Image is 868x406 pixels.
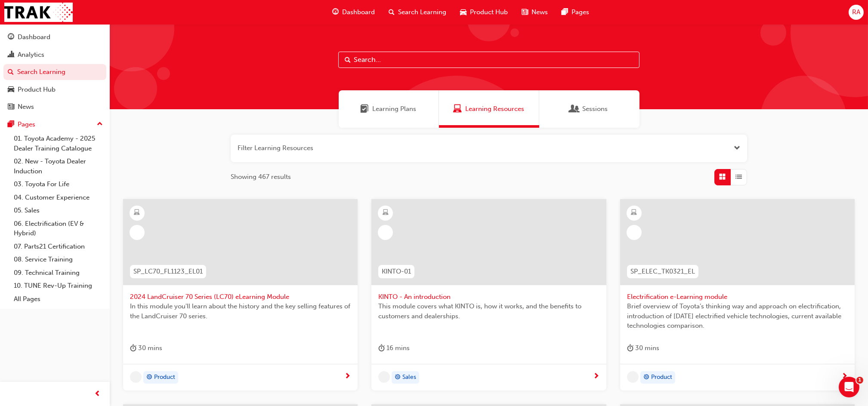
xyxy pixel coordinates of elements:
span: Brief overview of Toyota’s thinking way and approach on electrification, introduction of [DATE] e... [627,301,848,331]
a: Dashboard [3,29,106,45]
span: RA [852,7,860,17]
span: prev-icon [95,389,101,400]
span: KINTO - An introduction [378,292,599,302]
span: Product [154,372,175,382]
span: learningResourceType_ELEARNING-icon [631,207,637,218]
span: search-icon [8,68,14,76]
span: Product Hub [470,7,508,17]
span: Sessions [571,104,579,114]
span: KINTO-01 [382,267,411,277]
span: learningResourceType_ELEARNING-icon [383,207,389,218]
span: Showing 467 results [231,172,291,182]
span: Learning Resources [453,104,462,114]
a: All Pages [10,292,106,306]
span: up-icon [97,119,103,130]
span: SP_ELEC_TK0321_EL [630,267,695,277]
span: target-icon [395,372,401,383]
a: 08. Service Training [10,253,106,266]
a: Learning PlansLearning Plans [339,90,439,128]
a: news-iconNews [515,3,555,21]
a: Learning ResourcesLearning Resources [439,90,539,128]
a: 02. New - Toyota Dealer Induction [10,155,106,178]
input: Search... [338,52,639,68]
span: 1 [856,377,863,384]
span: In this module you'll learn about the history and the key selling features of the LandCruiser 70 ... [130,301,351,321]
span: duration-icon [627,343,633,354]
a: Product Hub [3,82,106,98]
a: SP_ELEC_TK0321_ELElectrification e-Learning moduleBrief overview of Toyota’s thinking way and app... [620,199,855,391]
span: Pages [571,7,589,17]
a: 01. Toyota Academy - 2025 Dealer Training Catalogue [10,132,106,155]
div: Product Hub [18,85,56,95]
span: Electrification e-Learning module [627,292,848,302]
a: pages-iconPages [555,3,596,21]
span: guage-icon [332,7,339,18]
div: Pages [18,120,35,129]
a: search-iconSearch Learning [382,3,453,21]
span: news-icon [8,103,14,111]
span: Product [651,372,672,382]
span: duration-icon [130,343,136,354]
a: KINTO-01KINTO - An introductionThis module covers what KINTO is, how it works, and the benefits t... [371,199,606,391]
a: 04. Customer Experience [10,191,106,204]
span: target-icon [146,372,152,383]
span: List [736,172,742,182]
div: Analytics [18,50,44,60]
a: 06. Electrification (EV & Hybrid) [10,217,106,240]
span: target-icon [643,372,649,383]
button: DashboardAnalyticsSearch LearningProduct HubNews [3,28,106,117]
a: 07. Parts21 Certification [10,240,106,253]
span: news-icon [522,7,528,18]
span: Sales [402,372,416,382]
span: Search Learning [398,7,446,17]
span: 2024 LandCruiser 70 Series (LC70) eLearning Module [130,292,351,302]
span: guage-icon [8,34,14,41]
a: News [3,99,106,115]
span: car-icon [8,86,14,94]
span: next-icon [344,373,351,381]
span: pages-icon [8,121,14,129]
span: Grid [720,172,726,182]
span: next-icon [593,373,599,381]
div: 16 mins [378,343,410,354]
a: Analytics [3,47,106,63]
button: Open the filter [734,143,740,153]
div: 30 mins [627,343,659,354]
span: chart-icon [8,51,14,59]
a: 09. Technical Training [10,266,106,280]
button: RA [849,5,864,20]
span: search-icon [389,7,395,18]
a: 03. Toyota For Life [10,178,106,191]
span: Learning Plans [373,104,417,114]
span: duration-icon [378,343,385,354]
div: 30 mins [130,343,162,354]
span: Sessions [583,104,608,114]
span: This module covers what KINTO is, how it works, and the benefits to customers and dealerships. [378,301,599,321]
div: News [18,102,34,112]
span: Dashboard [342,7,375,17]
span: SP_LC70_FL1123_EL01 [133,267,203,277]
a: car-iconProduct Hub [453,3,515,21]
span: Search [345,55,351,65]
a: 05. Sales [10,204,106,217]
span: Learning Resources [465,104,524,114]
span: next-icon [841,373,848,381]
span: learningResourceType_ELEARNING-icon [134,207,140,218]
div: Dashboard [18,32,50,42]
iframe: Intercom live chat [839,377,859,397]
span: pages-icon [562,7,568,18]
a: SessionsSessions [539,90,639,128]
a: guage-iconDashboard [325,3,382,21]
span: News [531,7,548,17]
span: Learning Plans [361,104,369,114]
button: Pages [3,117,106,132]
a: SP_LC70_FL1123_EL012024 LandCruiser 70 Series (LC70) eLearning ModuleIn this module you'll learn ... [123,199,358,391]
img: Trak [4,3,73,22]
a: 10. TUNE Rev-Up Training [10,279,106,292]
span: car-icon [460,7,466,18]
a: Search Learning [3,64,106,80]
